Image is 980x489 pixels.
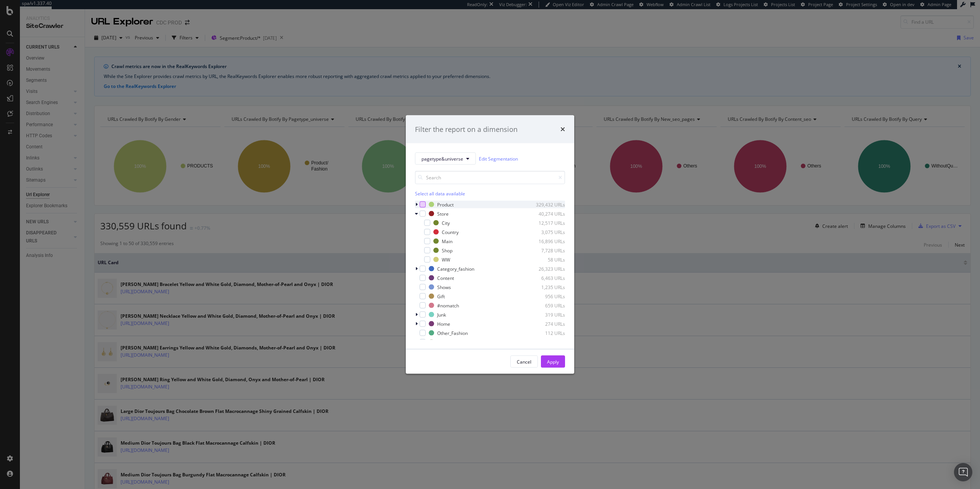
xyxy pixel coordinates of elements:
[528,210,565,217] div: 40,274 URLs
[954,463,972,481] div: Open Intercom Messenger
[442,256,450,263] div: WW
[528,311,565,318] div: 319 URLs
[528,293,565,299] div: 956 URLs
[528,238,565,244] div: 16,896 URLs
[528,302,565,309] div: 659 URLs
[437,210,449,217] div: Store
[528,247,565,253] div: 7,728 URLs
[479,154,518,162] a: Edit Segmentation
[415,153,476,165] button: pagetype&universe
[415,124,518,134] div: Filter the report on a dimension
[437,284,451,290] div: Shows
[442,238,452,244] div: Main
[528,265,565,272] div: 26,323 URLs
[437,311,446,318] div: Junk
[437,201,454,208] div: Product
[528,275,565,281] div: 6,463 URLs
[528,320,565,327] div: 274 URLs
[437,293,445,299] div: Gift
[442,247,452,253] div: Shop
[560,124,565,134] div: times
[528,256,565,263] div: 58 URLs
[437,275,454,281] div: Content
[406,115,574,374] div: modal
[528,229,565,235] div: 3,075 URLs
[547,358,559,365] div: Apply
[437,320,450,327] div: Home
[510,356,538,368] button: Cancel
[541,356,565,368] button: Apply
[528,201,565,208] div: 329,432 URLs
[437,330,468,336] div: Other_Fashion
[442,229,459,235] div: Country
[421,155,463,162] span: pagetype&universe
[415,190,565,197] div: Select all data available
[415,171,565,184] input: Search
[517,358,531,365] div: Cancel
[437,302,459,309] div: #nomatch
[528,330,565,336] div: 112 URLs
[528,284,565,290] div: 1,235 URLs
[437,265,474,272] div: Category_fashion
[442,219,450,226] div: City
[437,339,463,345] div: RESOURCES
[528,219,565,226] div: 12,517 URLs
[528,339,565,345] div: 12 URLs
